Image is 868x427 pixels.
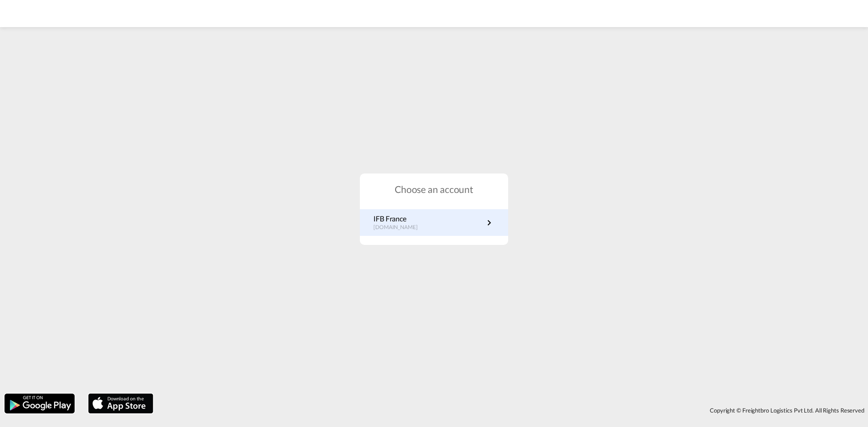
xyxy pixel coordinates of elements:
[4,393,75,414] img: google.png
[484,217,495,228] md-icon: icon-chevron-right
[360,183,508,196] h1: Choose an account
[87,393,154,414] img: apple.png
[373,224,427,231] p: [DOMAIN_NAME]
[158,403,868,418] div: Copyright © Freightbro Logistics Pvt Ltd. All Rights Reserved
[373,214,427,224] p: IFB France
[373,214,495,231] a: IFB France[DOMAIN_NAME]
